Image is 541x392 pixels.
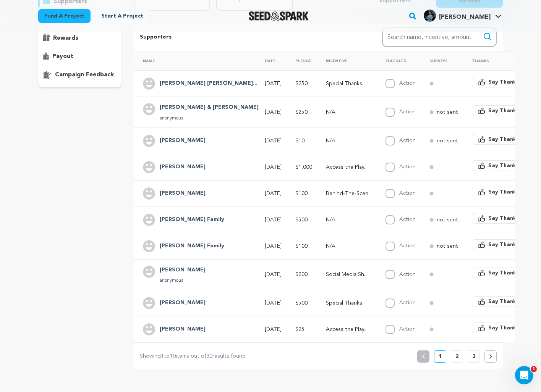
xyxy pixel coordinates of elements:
span: Say Thanks [488,136,519,143]
img: user.png [143,323,155,336]
button: Say Thanks [472,296,525,307]
button: 1 [434,350,446,363]
p: Social Media Shoutout [326,271,372,278]
a: Joe C.'s Profile [422,8,503,22]
p: payout [52,52,73,61]
img: Seed&Spark Logo Dark Mode [249,11,309,21]
span: 30 [206,353,212,359]
span: 1 [161,353,164,359]
span: $100 [295,244,308,249]
div: Joe C.'s Profile [424,10,491,22]
p: Supporters [140,33,358,42]
h4: Matthew Courtney & Calardo [160,79,258,88]
th: Name [134,52,256,70]
span: Say Thanks [488,298,519,305]
img: user.png [143,161,155,173]
label: Action [399,109,416,115]
span: $100 [295,191,308,196]
img: user.png [143,297,155,309]
h4: Bonilla Family [160,242,224,251]
h4: Roberto [160,266,206,275]
button: Say Thanks [472,160,525,171]
h4: Nick & Sarah [160,103,259,112]
span: $25 [295,327,305,332]
button: Say Thanks [472,268,525,278]
span: 10 [170,353,176,359]
th: Fulfilled [376,52,420,70]
p: [DATE] [265,271,282,278]
span: Joe C.'s Profile [422,8,503,24]
p: not sent [437,108,458,116]
img: user.png [143,187,155,200]
p: Access the Playlist [326,163,372,171]
span: Say Thanks [488,241,519,248]
img: user.png [143,103,155,115]
p: campaign feedback [55,70,114,79]
img: user.png [143,135,155,147]
p: anonymous [160,115,259,121]
button: payout [38,50,121,63]
img: user.png [143,77,155,90]
label: Action [399,81,416,86]
span: $1,000 [295,165,312,170]
label: Action [399,300,416,305]
span: Say Thanks [488,324,519,332]
span: [PERSON_NAME] [439,14,491,20]
p: [DATE] [265,80,282,87]
th: Incentive [317,52,376,70]
button: Say Thanks [472,187,525,197]
label: Action [399,190,416,196]
h4: B.Bens [160,136,206,145]
button: Say Thanks [472,105,525,116]
label: Action [399,217,416,222]
label: Action [399,138,416,143]
label: Action [399,164,416,169]
button: Say Thanks [472,134,525,145]
button: Say Thanks [472,239,525,250]
th: Pledge [286,52,317,70]
button: Say Thanks [472,213,525,224]
button: 2 [451,350,463,363]
p: rewards [53,34,78,43]
p: 2 [455,353,458,360]
p: [DATE] [265,326,282,333]
iframe: Intercom live chat [515,366,533,384]
button: rewards [38,32,121,44]
span: $500 [295,300,308,306]
a: Start a project [95,9,149,23]
p: Special Thanks in the Credits [326,299,372,307]
p: not sent [437,137,458,145]
p: not sent [437,216,458,224]
span: Say Thanks [488,162,519,169]
p: Showing to items out of results found [140,352,246,361]
p: [DATE] [265,216,282,224]
p: N/A [326,137,372,145]
button: 3 [468,350,480,363]
p: N/A [326,216,372,224]
label: Action [399,326,416,332]
h4: Liz Dunn [160,163,206,172]
p: Access the Playlist [326,326,372,333]
h4: Pagni Family [160,215,224,224]
span: Say Thanks [488,188,519,196]
p: anonymous [160,277,206,284]
p: N/A [326,242,372,250]
p: 3 [472,353,475,360]
label: Action [399,272,416,277]
th: Thanks [463,52,530,70]
img: user.png [143,240,155,252]
a: Fund a project [38,9,91,23]
input: Search name, incentive, amount [382,27,497,47]
a: Seed&Spark Homepage [249,11,309,21]
th: Surveys [420,52,463,70]
p: Behind-The-Scenes Footage [326,190,372,197]
label: Action [399,243,416,248]
button: campaign feedback [38,69,121,81]
span: Say Thanks [488,78,519,86]
p: not sent [437,242,458,250]
button: Say Thanks [472,77,525,87]
span: $500 [295,217,308,223]
span: $10 [295,138,305,144]
p: Special Thanks in the Credits [326,80,372,87]
span: Say Thanks [488,107,519,115]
